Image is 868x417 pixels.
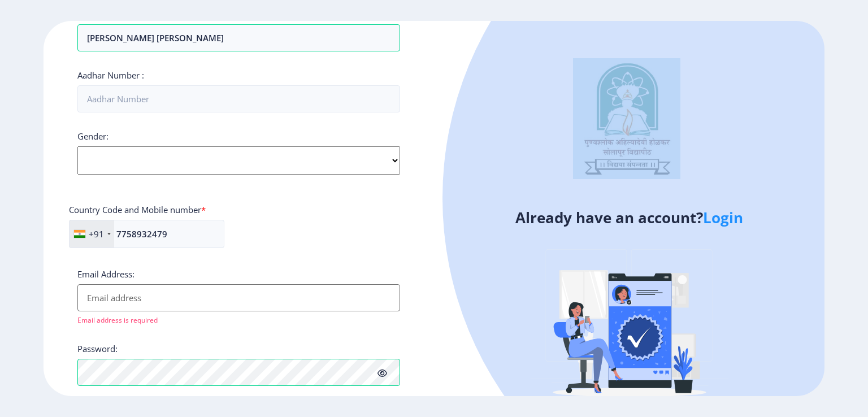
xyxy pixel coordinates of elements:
[69,220,224,248] input: Mobile No
[703,207,743,228] a: Login
[573,58,680,179] img: logo
[77,284,400,311] input: Email address
[77,131,108,142] label: Gender:
[70,220,114,247] div: India (भारत): +91
[77,343,118,354] label: Password:
[77,315,158,325] span: Email address is required
[69,204,206,215] label: Country Code and Mobile number
[77,69,144,81] label: Aadhar Number :
[442,208,816,227] h4: Already have an account?
[77,268,134,280] label: Email Address:
[77,24,400,51] input: Full Name
[89,228,104,240] div: +91
[77,85,400,112] input: Aadhar Number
